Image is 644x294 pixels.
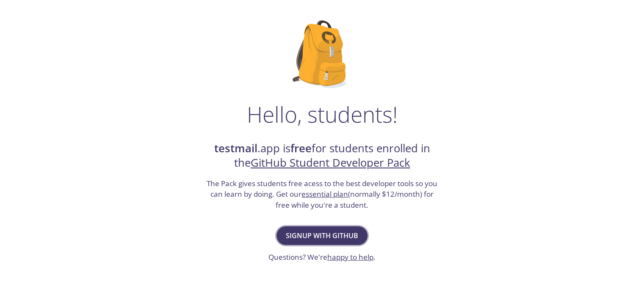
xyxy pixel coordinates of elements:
[214,141,257,156] strong: testmail
[247,102,398,127] h1: Hello, students!
[290,141,312,156] strong: free
[327,252,373,262] a: happy to help
[301,189,348,199] a: essential plan
[206,178,439,211] h3: The Pack gives students free acess to the best developer tools so you can learn by doing. Get our...
[276,226,368,245] button: Signup with GitHub
[206,141,439,170] h2: .app is for students enrolled in the
[293,20,351,88] img: github-student-backpack.png
[251,155,410,170] a: GitHub Student Developer Pack
[268,252,376,263] h3: Questions? We're .
[286,230,358,242] span: Signup with GitHub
